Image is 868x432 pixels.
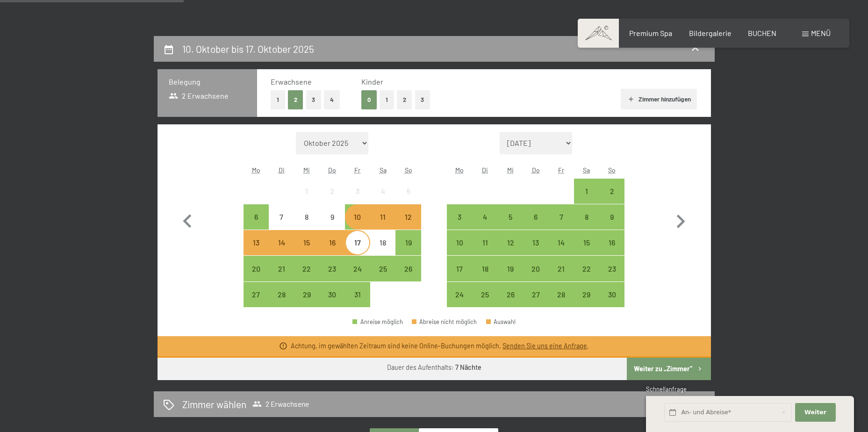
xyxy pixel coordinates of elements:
div: 30 [600,291,624,314]
div: 5 [396,187,420,211]
button: Weiter [795,403,835,422]
div: Achtung, im gewählten Zeitraum sind keine Online-Buchungen möglich. . [291,341,589,351]
div: 14 [549,239,573,262]
div: Anreise möglich [244,282,269,307]
a: BUCHEN [748,29,776,37]
div: Wed Nov 12 2025 [498,230,523,255]
div: 15 [575,239,598,262]
button: Vorheriger Monat [174,132,201,308]
div: Mon Oct 20 2025 [244,256,269,281]
div: 2 [321,187,344,211]
abbr: Dienstag [279,166,285,174]
div: 17 [448,265,471,288]
div: Anreise möglich [320,282,345,307]
div: 19 [499,265,522,288]
div: Tue Nov 18 2025 [473,256,498,281]
div: Anreise nicht möglich [345,179,370,204]
div: Sun Nov 09 2025 [599,204,624,230]
button: Zimmer hinzufügen [621,89,697,109]
div: Fri Oct 10 2025 [345,204,370,230]
abbr: Mittwoch [507,166,514,174]
div: Mon Nov 10 2025 [447,230,472,255]
button: 2 [397,90,412,109]
span: Kinder [361,77,383,86]
div: 23 [321,265,344,288]
div: 20 [524,265,547,288]
abbr: Samstag [380,166,387,174]
h2: 10. Oktober bis 17. Oktober 2025 [182,43,314,55]
div: 25 [473,291,497,314]
div: Tue Oct 28 2025 [269,282,294,307]
div: Anreise möglich [345,204,370,230]
div: 12 [499,239,522,262]
div: Sun Oct 05 2025 [395,179,421,204]
div: Anreise nicht möglich [370,179,395,204]
div: Sun Nov 23 2025 [599,256,624,281]
button: Weiter zu „Zimmer“ [627,358,710,380]
div: Fri Oct 24 2025 [345,256,370,281]
div: Wed Oct 08 2025 [294,204,319,230]
div: Anreise möglich [473,230,498,255]
div: Wed Nov 05 2025 [498,204,523,230]
div: Tue Nov 04 2025 [473,204,498,230]
div: Anreise nicht möglich [395,204,421,230]
abbr: Donnerstag [328,166,336,174]
abbr: Freitag [354,166,360,174]
div: 9 [321,213,344,237]
b: 7 Nächte [455,363,481,371]
button: 4 [324,90,340,109]
div: 4 [473,213,497,237]
span: Schnellanfrage [646,385,687,393]
div: Anreise möglich [447,204,472,230]
div: Anreise nicht möglich [294,179,319,204]
div: Anreise nicht möglich [269,230,294,255]
div: Wed Nov 26 2025 [498,282,523,307]
div: Fri Oct 31 2025 [345,282,370,307]
div: 1 [575,187,598,211]
abbr: Samstag [583,166,590,174]
div: Tue Nov 25 2025 [473,282,498,307]
div: Thu Oct 16 2025 [320,230,345,255]
div: Anreise möglich [370,256,395,281]
div: Anreise möglich [269,282,294,307]
div: Fri Oct 17 2025 [345,230,370,255]
div: 18 [371,239,395,262]
div: Fri Nov 28 2025 [548,282,574,307]
div: Anreise möglich [473,204,498,230]
div: Tue Oct 21 2025 [269,256,294,281]
h3: Belegung [169,77,246,87]
abbr: Montag [455,166,464,174]
div: Anreise nicht möglich [294,230,319,255]
div: 13 [244,239,268,262]
a: Senden Sie uns eine Anfrage [502,342,587,350]
div: Anreise möglich [599,179,624,204]
div: Anreise möglich [447,256,472,281]
div: Sat Oct 11 2025 [370,204,395,230]
div: Sat Oct 25 2025 [370,256,395,281]
div: 18 [473,265,497,288]
div: 5 [499,213,522,237]
button: 0 [361,90,377,109]
div: Sun Oct 26 2025 [395,256,421,281]
div: 19 [396,239,420,262]
div: 28 [549,291,573,314]
div: Sat Nov 08 2025 [574,204,599,230]
div: 16 [321,239,344,262]
div: Anreise möglich [498,282,523,307]
div: Thu Nov 20 2025 [523,256,548,281]
div: Anreise möglich [473,256,498,281]
a: Premium Spa [629,29,672,37]
div: Anreise nicht möglich [294,204,319,230]
div: Anreise nicht möglich [395,179,421,204]
div: 13 [524,239,547,262]
div: 12 [396,213,420,237]
div: Anreise möglich [548,230,574,255]
div: Anreise nicht möglich [320,230,345,255]
button: 1 [271,90,285,109]
div: Anreise möglich [447,282,472,307]
a: Bildergalerie [689,29,732,37]
button: 3 [306,90,322,109]
div: 25 [371,265,395,288]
